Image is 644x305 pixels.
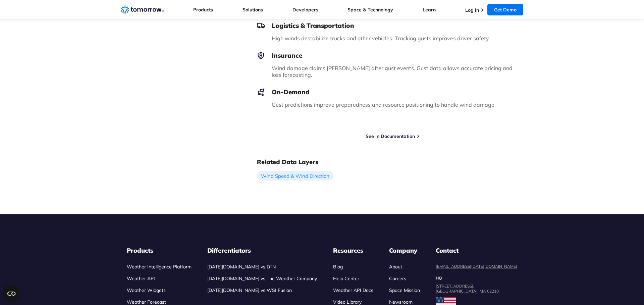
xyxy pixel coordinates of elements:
[389,299,413,305] a: Newsroom
[272,101,523,108] p: Gust predictions improve preparedness and resource positioning to handle wind damage.
[423,7,436,13] a: Learn
[243,7,263,13] a: Solutions
[127,299,166,305] a: Weather Forecast
[389,247,420,255] h3: Company
[292,7,318,13] a: Developers
[207,275,317,282] a: [DATE][DOMAIN_NAME] vs The Weather Company
[333,264,343,270] a: Blog
[436,264,517,269] a: [EMAIL_ADDRESS][DATE][DOMAIN_NAME]
[487,4,523,15] a: Get Demo
[389,287,420,293] a: Space Mission
[389,275,406,282] a: Careers
[207,264,276,270] a: [DATE][DOMAIN_NAME] vs DTN
[436,275,517,281] dt: HQ
[127,275,155,282] a: Weather API
[127,287,166,293] a: Weather Widgets
[389,264,402,270] a: About
[257,51,523,59] h3: Insurance
[207,247,317,255] h3: Differentiators
[193,7,213,13] a: Products
[127,264,192,270] a: Weather Intelligence Platform
[333,299,362,305] a: Video Library
[257,21,523,30] h3: Logistics & Transportation
[257,88,523,96] h3: On-Demand
[272,35,523,42] p: High winds destabilize trucks and other vehicles. Tracking gusts improves driver safety.
[3,286,19,302] button: Open CMP widget
[436,247,517,294] dl: contact details
[207,287,292,293] a: [DATE][DOMAIN_NAME] vs WSI Fusion
[465,7,479,13] a: Log In
[121,5,164,15] a: Home link
[272,65,523,78] p: Wind damage claims [PERSON_NAME] after gust events. Gust data allows accurate pricing and loss fo...
[257,171,333,181] a: Wind Speed & Wind Direction
[333,287,373,293] a: Weather API Docs
[127,247,192,255] h3: Products
[366,133,415,139] a: See In Documentation
[436,284,517,294] dd: [STREET_ADDRESS], [GEOGRAPHIC_DATA], MA 02210
[347,7,393,13] a: Space & Technology
[436,247,517,255] dt: Contact
[257,158,523,166] h2: Related Data Layers
[333,247,373,255] h3: Resources
[333,275,359,282] a: Help Center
